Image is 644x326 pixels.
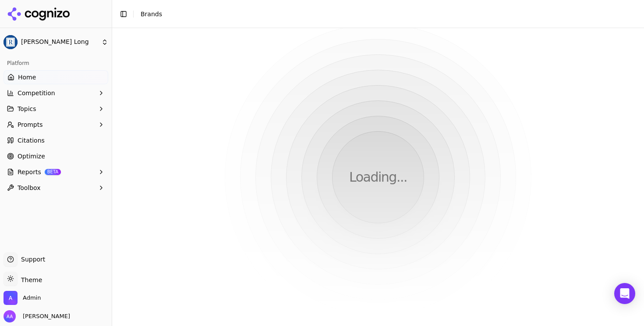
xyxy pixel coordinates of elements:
span: Optimize [18,152,45,161]
button: Competition [4,86,108,100]
a: Citations [4,133,108,147]
button: Open user button [4,310,70,322]
button: Open organization switcher [4,291,41,305]
div: Open Intercom Messenger [614,283,635,304]
span: [PERSON_NAME] Long [21,38,98,46]
img: Alp Aysan [4,310,16,322]
span: Support [18,255,45,264]
span: Home [18,73,36,82]
button: Prompts [4,118,108,132]
nav: breadcrumb [141,10,619,18]
button: ReportsBETA [4,165,108,179]
div: Platform [4,56,108,70]
button: Toolbox [4,181,108,195]
span: Toolbox [18,183,41,192]
span: Admin [23,294,41,302]
img: Regan Zambri Long [4,35,18,49]
span: Topics [18,104,36,113]
span: Brands [141,11,162,18]
p: Loading... [349,169,407,185]
a: Optimize [4,149,108,163]
a: Home [4,70,108,84]
img: Admin [4,291,18,305]
span: Competition [18,89,55,97]
span: Citations [18,136,45,145]
span: Prompts [18,120,43,129]
span: BETA [45,169,61,175]
span: [PERSON_NAME] [19,312,70,320]
span: Reports [18,168,41,176]
button: Topics [4,102,108,116]
span: Theme [18,276,42,283]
